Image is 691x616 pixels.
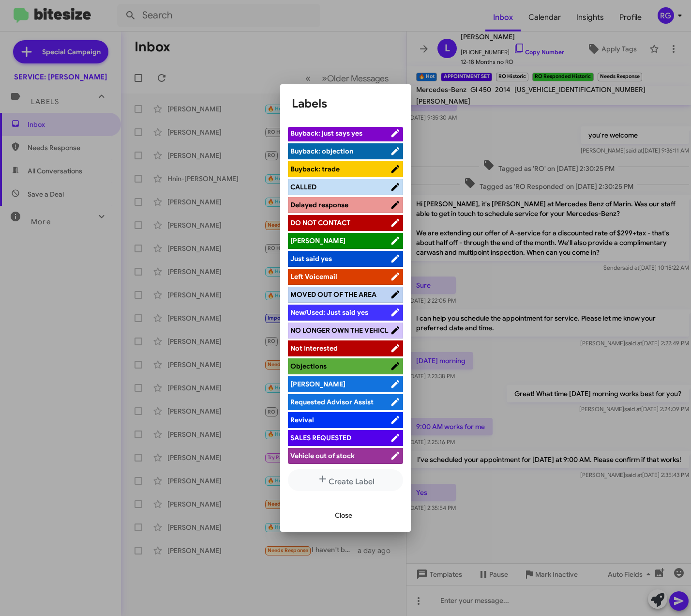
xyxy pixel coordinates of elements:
span: CALLED [290,183,316,191]
span: Buyback: just says yes [290,129,362,138]
span: [PERSON_NAME] [290,236,345,245]
span: Revival [290,416,314,424]
span: Not Interested [290,344,338,353]
button: Close [327,507,360,524]
span: Requested Advisor Assist [290,398,374,406]
span: NO LONGER OWN THE VEHICL [290,326,389,335]
span: [PERSON_NAME] [290,380,345,388]
h1: Labels [292,96,399,111]
span: Just said yes [290,254,332,263]
span: MOVED OUT OF THE AREA [290,290,376,299]
span: Buyback: trade [290,165,340,173]
span: DO NOT CONTACT [290,218,350,227]
span: Delayed response [290,200,348,209]
span: New/Used: Just said yes [290,308,368,317]
span: Vehicle out of stock [290,451,355,460]
span: Objections [290,362,327,370]
button: Create Label [288,469,403,491]
span: SALES REQUESTED [290,433,351,442]
span: Close [335,507,352,524]
span: Left Voicemail [290,272,337,281]
span: Buyback: objection [290,147,353,155]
